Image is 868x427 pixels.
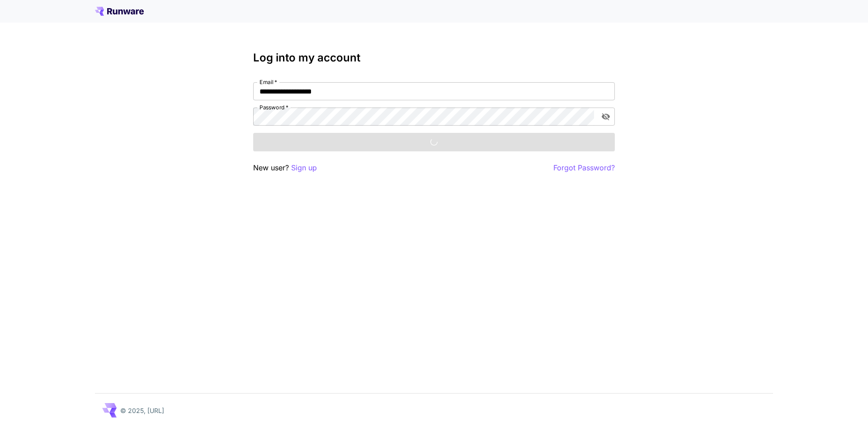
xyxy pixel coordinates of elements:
p: © 2025, [URL] [120,406,164,415]
h3: Log into my account [253,52,615,64]
p: New user? [253,162,317,174]
label: Password [259,103,288,111]
button: toggle password visibility [598,108,614,125]
label: Email [259,78,277,86]
button: Sign up [291,162,317,174]
button: Forgot Password? [553,162,615,174]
